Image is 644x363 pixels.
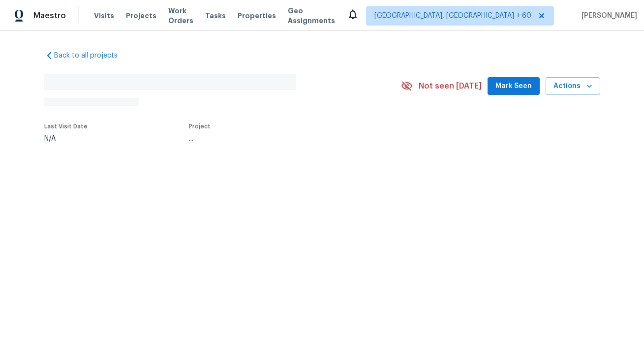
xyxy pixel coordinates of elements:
[168,6,193,26] span: Work Orders
[33,11,66,21] span: Maestro
[578,11,637,21] span: [PERSON_NAME]
[44,135,88,142] div: N/A
[546,77,600,95] button: Actions
[94,11,114,21] span: Visits
[419,81,482,91] span: Not seen [DATE]
[488,77,540,95] button: Mark Seen
[495,80,532,92] span: Mark Seen
[189,123,211,129] span: Project
[553,80,592,92] span: Actions
[288,6,335,26] span: Geo Assignments
[44,123,88,129] span: Last Visit Date
[374,11,531,21] span: [GEOGRAPHIC_DATA], [GEOGRAPHIC_DATA] + 60
[205,12,226,19] span: Tasks
[44,51,139,60] a: Back to all projects
[238,11,276,21] span: Properties
[189,135,378,142] div: ...
[126,11,156,21] span: Projects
